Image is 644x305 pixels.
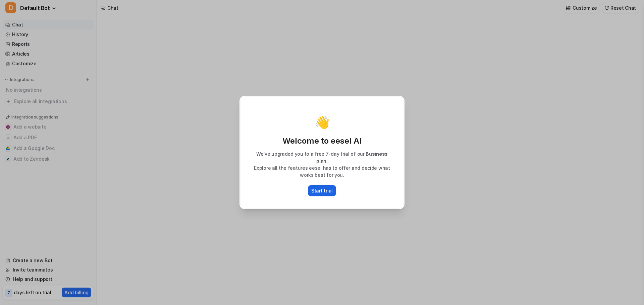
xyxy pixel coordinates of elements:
h3: Style [3,21,98,28]
p: Welcome to eesel AI [247,136,397,146]
p: We’ve upgraded you to a free 7-day trial of our [247,150,397,164]
span: 16 px [8,47,19,52]
a: Back to Top [10,9,36,14]
p: Explore all the features eesel has to offer and decide what works best for you. [247,164,397,178]
button: Start trial [308,185,336,196]
div: Outline [3,3,98,9]
p: 👋 [315,116,330,129]
p: Start trial [311,187,333,194]
label: Font Size [3,41,23,46]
